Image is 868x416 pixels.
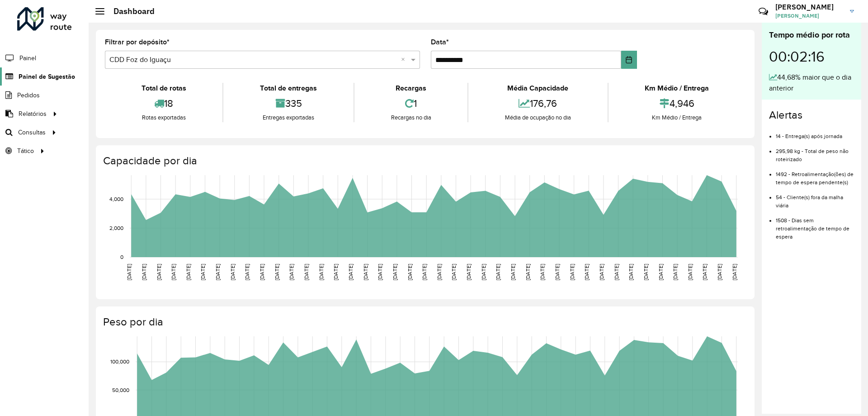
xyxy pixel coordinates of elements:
text: 2,000 [109,225,123,231]
text: [DATE] [495,264,501,280]
div: Entregas exportadas [226,113,351,122]
text: [DATE] [156,264,162,280]
text: [DATE] [348,264,354,280]
text: [DATE] [333,264,339,280]
text: [DATE] [392,264,398,280]
span: Pedidos [17,91,40,100]
text: 50,000 [112,387,129,393]
div: Recargas [357,83,465,94]
h4: Capacidade por dia [103,154,745,167]
text: [DATE] [510,264,516,280]
text: [DATE] [628,264,634,280]
text: [DATE] [539,264,545,280]
text: 0 [120,254,123,260]
li: 1492 - Retroalimentação(ões) de tempo de espera pendente(s) [776,163,854,186]
div: Média Capacidade [471,83,605,94]
text: [DATE] [672,264,678,280]
span: Clear all [401,54,409,65]
div: Média de ocupação no dia [471,113,605,122]
text: [DATE] [613,264,619,280]
span: Consultas [18,128,46,137]
text: [DATE] [200,264,206,280]
text: [DATE] [141,264,147,280]
div: Total de rotas [107,83,220,94]
li: 1508 - Dias sem retroalimentação de tempo de espera [776,210,854,241]
div: 335 [226,94,351,113]
div: Total de entregas [226,83,351,94]
h2: Dashboard [104,6,155,16]
div: Km Médio / Entrega [611,83,743,94]
div: 1 [357,94,465,113]
text: [DATE] [643,264,649,280]
text: [DATE] [658,264,664,280]
text: [DATE] [717,264,722,280]
text: [DATE] [170,264,176,280]
text: [DATE] [407,264,413,280]
span: Painel [19,53,36,63]
div: Recargas no dia [357,113,465,122]
text: [DATE] [288,264,294,280]
text: [DATE] [244,264,250,280]
div: 00:02:16 [769,41,854,72]
li: 295,98 kg - Total de peso não roteirizado [776,140,854,163]
text: [DATE] [554,264,560,280]
text: 4,000 [109,196,123,202]
text: [DATE] [230,264,236,280]
h4: Peso por dia [103,316,745,329]
h3: [PERSON_NAME] [775,3,843,11]
a: Contato Rápido [754,2,773,21]
text: [DATE] [421,264,427,280]
div: 44,68% maior que o dia anterior [769,72,854,94]
text: [DATE] [436,264,442,280]
div: Km Médio / Entrega [611,113,743,122]
button: Choose Date [621,51,637,69]
div: Tempo médio por rota [769,29,854,41]
text: [DATE] [731,264,737,280]
text: [DATE] [274,264,280,280]
text: [DATE] [318,264,324,280]
text: 100,000 [110,359,129,364]
span: Relatórios [19,109,47,119]
div: 4,946 [611,94,743,113]
text: [DATE] [481,264,486,280]
text: [DATE] [185,264,191,280]
label: Data [431,37,449,48]
text: [DATE] [687,264,693,280]
span: Tático [17,146,34,156]
label: Filtrar por depósito [105,37,170,48]
div: 18 [107,94,220,113]
text: [DATE] [451,264,457,280]
span: Painel de Sugestão [19,72,75,81]
div: 176,76 [471,94,605,113]
text: [DATE] [215,264,221,280]
text: [DATE] [259,264,265,280]
text: [DATE] [702,264,708,280]
text: [DATE] [363,264,368,280]
text: [DATE] [303,264,309,280]
text: [DATE] [599,264,604,280]
div: Rotas exportadas [107,113,220,122]
text: [DATE] [584,264,590,280]
text: [DATE] [569,264,575,280]
text: [DATE] [466,264,472,280]
text: [DATE] [126,264,132,280]
h4: Alertas [769,109,854,122]
li: 54 - Cliente(s) fora da malha viária [776,186,854,210]
text: [DATE] [525,264,531,280]
span: [PERSON_NAME] [775,12,843,20]
text: [DATE] [377,264,383,280]
li: 14 - Entrega(s) após jornada [776,125,854,140]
